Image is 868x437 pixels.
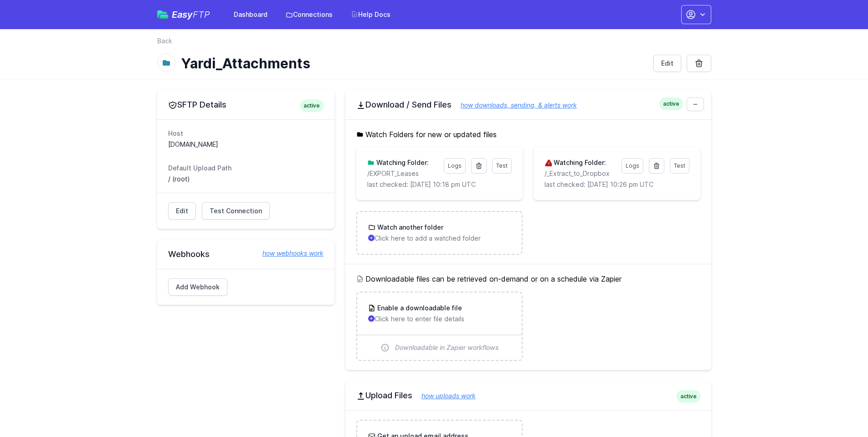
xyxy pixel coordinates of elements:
[368,234,511,243] p: Click here to add a watched folder
[168,129,324,138] dt: Host
[496,162,508,169] span: Test
[181,55,646,72] h1: Yardi_Attachments
[367,169,438,178] p: /EXPORT_Leases
[228,6,273,23] a: Dashboard
[356,390,700,401] h2: Upload Files
[670,158,689,174] a: Test
[193,9,210,20] span: FTP
[368,314,511,324] p: Click here to enter file details
[356,273,700,284] h5: Downloadable files can be retrieved on-demand or on a schedule via Zapier
[452,101,577,109] a: how downloads, sending, & alerts work
[168,164,324,173] dt: Default Upload Path
[674,162,685,169] span: Test
[357,212,522,254] a: Watch another folder Click here to add a watched folder
[168,278,227,296] a: Add Webhook
[544,180,689,189] p: last checked: [DATE] 10:26 pm UTC
[375,303,462,313] h3: Enable a downloadable file
[157,36,172,46] a: Back
[172,10,210,19] span: Easy
[357,293,522,360] a: Enable a downloadable file Click here to enter file details Downloadable in Zapier workflows
[168,202,196,220] a: Edit
[395,343,499,352] span: Downloadable in Zapier workflows
[653,55,681,72] a: Edit
[677,390,700,403] span: active
[253,249,324,258] a: how webhooks work
[367,180,512,189] p: last checked: [DATE] 10:18 pm UTC
[356,99,700,110] h2: Download / Send Files
[375,158,429,167] h3: Watching Folder:
[492,158,512,174] a: Test
[552,158,606,167] h3: Watching Folder:
[168,249,324,260] h2: Webhooks
[157,10,168,19] img: easyftp_logo.png
[168,140,324,149] dd: [DOMAIN_NAME]
[375,223,443,232] h3: Watch another folder
[202,202,270,220] a: Test Connection
[412,392,476,400] a: how uploads work
[659,98,683,110] span: active
[210,206,262,216] span: Test Connection
[157,10,210,19] a: EasyFTP
[168,175,324,184] dd: / (root)
[544,169,616,178] p: /_Extract_to_Dropbox
[280,6,338,23] a: Connections
[356,129,700,140] h5: Watch Folders for new or updated files
[345,6,396,23] a: Help Docs
[822,391,857,426] iframe: Drift Widget Chat Controller
[621,158,643,174] a: Logs
[300,99,324,112] span: active
[444,158,466,174] a: Logs
[168,99,324,110] h2: SFTP Details
[157,36,711,51] nav: Breadcrumb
